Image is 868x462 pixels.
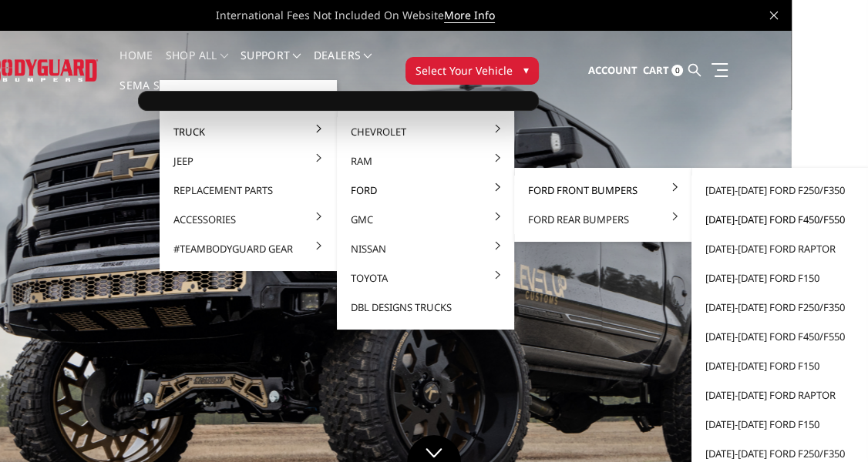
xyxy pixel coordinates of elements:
a: Support [241,50,301,80]
a: Jeep [166,146,331,176]
a: [DATE]-[DATE] Ford F450/F550 [698,205,863,234]
a: [DATE]-[DATE] Ford F150 [698,263,863,293]
a: [DATE]-[DATE] Ford F150 [698,410,863,439]
a: Replacement Parts [166,176,331,205]
a: Ford Front Bumpers [520,176,685,205]
a: [DATE]-[DATE] Ford F150 [698,351,863,380]
a: [DATE]-[DATE] Ford F450/F550 [698,322,863,351]
span: ▾ [523,62,529,78]
span: 0 [671,65,683,76]
a: Click to Down [407,435,461,462]
a: Ford Rear Bumpers [520,205,685,234]
a: Bronco [166,88,331,117]
a: Home [119,50,153,80]
a: GMC [343,205,508,234]
a: SEMA Show [119,80,187,110]
a: Accessories [166,205,331,234]
a: Chevrolet [343,117,508,146]
span: Select Your Vehicle [415,62,513,79]
a: shop all [166,50,228,80]
a: Ford [343,176,508,205]
a: Nissan [343,234,508,263]
a: DBL Designs Trucks [343,293,508,322]
a: [DATE]-[DATE] Ford F250/F350 [698,176,863,205]
span: Account [588,63,638,77]
a: Cart 0 [643,50,683,92]
a: Truck [166,117,331,146]
a: #TeamBodyguard Gear [166,234,331,263]
iframe: Chat Widget [791,388,868,462]
a: [DATE]-[DATE] Ford Raptor [698,234,863,263]
a: [DATE]-[DATE] Ford Raptor [698,380,863,410]
a: Account [588,50,638,92]
span: Cart [643,63,669,77]
a: Dealers [314,50,372,80]
a: More Info [444,8,495,23]
a: Ram [343,146,508,176]
a: Toyota [343,263,508,293]
button: Select Your Vehicle [405,57,539,85]
a: [DATE]-[DATE] Ford F250/F350 [698,293,863,322]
